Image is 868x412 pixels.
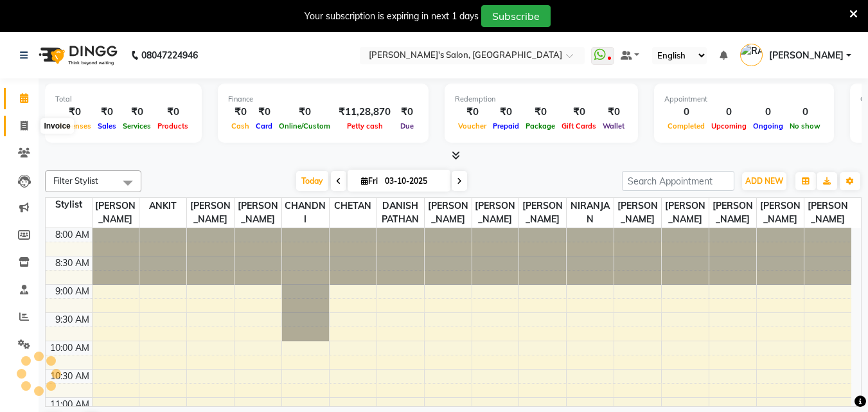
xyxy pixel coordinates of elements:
input: Search Appointment [622,171,734,191]
span: [PERSON_NAME] [769,49,844,62]
span: [PERSON_NAME] [614,198,661,228]
span: Upcoming [708,121,750,130]
span: Online/Custom [276,121,333,130]
div: ₹0 [558,105,599,120]
div: 10:00 AM [48,341,92,355]
div: ₹0 [154,105,191,120]
span: Card [252,121,276,130]
span: [PERSON_NAME] [472,198,519,228]
div: ₹0 [396,105,418,120]
div: 0 [708,105,750,120]
span: Package [522,121,558,130]
span: Due [397,121,417,130]
span: Ongoing [750,121,786,130]
span: [PERSON_NAME] [757,198,804,228]
span: CHETAN [330,198,376,214]
img: RAHUL JAGTAP [740,44,763,66]
input: 2025-10-03 [381,172,445,191]
span: Today [296,171,328,191]
div: 11:00 AM [48,398,92,411]
div: ₹0 [522,105,558,120]
div: ₹0 [120,105,154,120]
div: Your subscription is expiring in next 1 days [305,10,479,23]
div: 0 [750,105,786,120]
div: Total [55,94,191,105]
span: [PERSON_NAME] [709,198,756,228]
span: Prepaid [490,121,522,130]
span: Completed [664,121,708,130]
div: ₹0 [55,105,94,120]
span: No show [786,121,824,130]
div: ₹0 [599,105,628,120]
button: ADD NEW [742,172,786,190]
button: Subscribe [481,5,551,27]
div: ₹0 [276,105,333,120]
div: ₹0 [94,105,120,120]
div: 8:00 AM [53,228,92,242]
div: ₹0 [228,105,252,120]
div: 0 [664,105,708,120]
div: Finance [228,94,418,105]
span: Wallet [599,121,628,130]
div: Invoice [40,118,73,134]
div: Stylist [46,198,92,211]
span: Filter Stylist [53,175,98,186]
span: Voucher [455,121,490,130]
span: Fri [358,176,381,186]
div: 10:30 AM [48,370,92,383]
span: CHANDNI [282,198,329,228]
b: 08047224946 [141,37,198,73]
div: Appointment [664,94,824,105]
span: ADD NEW [745,176,783,186]
div: 8:30 AM [53,256,92,270]
span: [PERSON_NAME] [804,198,851,228]
div: 0 [786,105,824,120]
div: ₹11,28,870 [333,105,396,120]
span: NIRANJAN [567,198,614,228]
img: logo [33,37,121,73]
div: 9:00 AM [53,285,92,298]
div: ₹0 [490,105,522,120]
span: Petty cash [344,121,386,130]
div: Redemption [455,94,628,105]
span: Services [120,121,154,130]
div: ₹0 [252,105,276,120]
span: Cash [228,121,252,130]
span: Products [154,121,191,130]
div: ₹0 [455,105,490,120]
div: 9:30 AM [53,313,92,327]
span: ANKIT [139,198,186,214]
span: [PERSON_NAME] [187,198,234,228]
span: [PERSON_NAME] [662,198,709,228]
span: [PERSON_NAME] [93,198,139,228]
span: [PERSON_NAME] [425,198,472,228]
span: [PERSON_NAME] [235,198,281,228]
span: DANISH PATHAN [377,198,424,228]
span: Gift Cards [558,121,599,130]
span: [PERSON_NAME] [519,198,566,228]
span: Sales [94,121,120,130]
